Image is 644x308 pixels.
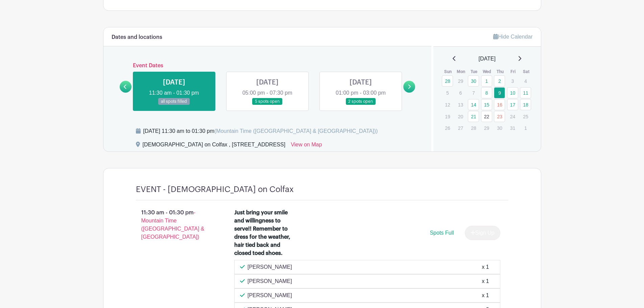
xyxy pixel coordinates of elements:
[482,263,489,271] div: x 1
[455,76,466,86] p: 29
[125,206,224,244] p: 11:30 am - 01:30 pm
[455,111,466,122] p: 20
[468,88,479,98] p: 7
[455,68,468,75] th: Mon
[494,99,505,110] a: 16
[507,76,518,86] p: 3
[468,111,479,122] a: 21
[479,55,496,63] span: [DATE]
[442,88,453,98] p: 5
[520,111,531,122] p: 25
[468,123,479,133] p: 28
[507,99,518,110] a: 17
[507,68,520,75] th: Fri
[141,210,205,240] span: - Mountain Time ([GEOGRAPHIC_DATA] & [GEOGRAPHIC_DATA])
[520,76,531,86] p: 4
[481,87,492,98] a: 8
[468,68,481,75] th: Tue
[455,88,466,98] p: 6
[442,68,455,75] th: Sun
[291,141,322,151] a: View on Map
[247,291,292,300] p: [PERSON_NAME]
[468,99,479,110] a: 14
[507,87,518,98] a: 10
[442,111,453,122] p: 19
[247,263,292,271] p: [PERSON_NAME]
[481,75,492,87] a: 1
[247,277,292,285] p: [PERSON_NAME]
[494,75,505,87] a: 2
[112,34,162,41] h6: Dates and locations
[481,111,492,122] a: 22
[136,185,294,194] h4: EVENT - [DEMOGRAPHIC_DATA] on Colfax
[481,123,492,133] p: 29
[132,63,404,69] h6: Event Dates
[214,128,378,134] span: (Mountain Time ([GEOGRAPHIC_DATA] & [GEOGRAPHIC_DATA]))
[520,99,531,110] a: 18
[442,123,453,133] p: 26
[234,209,293,257] div: Just bring your smile and willingness to serve!! Remember to dress for the weather, hair tied bac...
[430,230,454,236] span: Spots Full
[494,68,507,75] th: Thu
[520,68,533,75] th: Sat
[143,141,286,151] div: [DEMOGRAPHIC_DATA] on Colfax , [STREET_ADDRESS]
[493,34,532,40] a: Hide Calendar
[520,87,531,98] a: 11
[455,123,466,133] p: 27
[482,277,489,285] div: x 1
[481,68,494,75] th: Wed
[494,111,505,122] a: 23
[494,123,505,133] p: 30
[455,99,466,110] p: 13
[442,75,453,87] a: 28
[481,99,492,110] a: 15
[143,127,378,135] div: [DATE] 11:30 am to 01:30 pm
[507,111,518,122] p: 24
[507,123,518,133] p: 31
[520,123,531,133] p: 1
[442,99,453,110] p: 12
[494,87,505,98] a: 9
[468,75,479,87] a: 30
[482,291,489,300] div: x 1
